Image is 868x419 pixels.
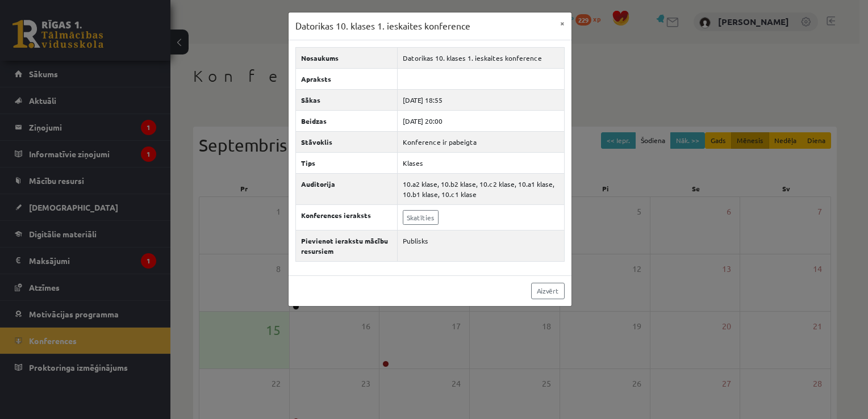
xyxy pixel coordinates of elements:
[397,47,564,68] td: Datorikas 10. klases 1. ieskaites konference
[295,89,397,110] th: Sākas
[397,152,564,173] td: Klases
[295,131,397,152] th: Stāvoklis
[531,283,565,299] a: Aizvērt
[295,230,397,261] th: Pievienot ierakstu mācību resursiem
[295,47,397,68] th: Nosaukums
[397,110,564,131] td: [DATE] 20:00
[295,19,470,33] h3: Datorikas 10. klases 1. ieskaites konference
[295,110,397,131] th: Beidzas
[397,131,564,152] td: Konference ir pabeigta
[553,12,571,34] button: ×
[295,68,397,89] th: Apraksts
[295,204,397,230] th: Konferences ieraksts
[295,173,397,204] th: Auditorija
[295,152,397,173] th: Tips
[397,173,564,204] td: 10.a2 klase, 10.b2 klase, 10.c2 klase, 10.a1 klase, 10.b1 klase, 10.c1 klase
[403,210,439,225] a: Skatīties
[397,89,564,110] td: [DATE] 18:55
[397,230,564,261] td: Publisks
